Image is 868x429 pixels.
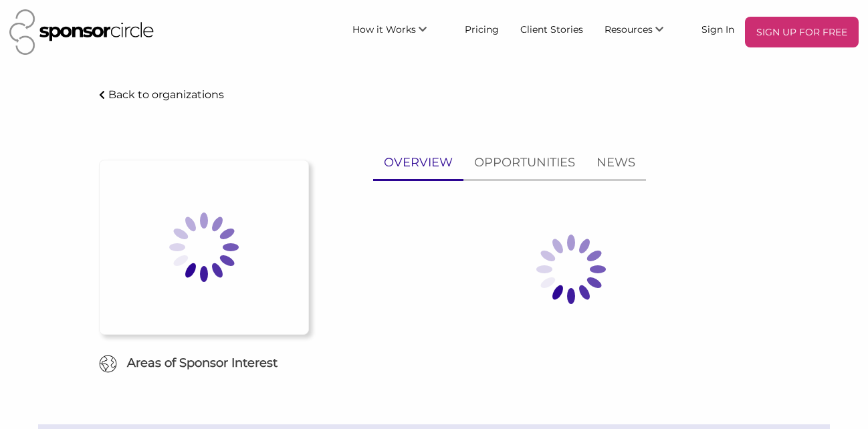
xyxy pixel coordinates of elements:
li: Resources [594,17,691,47]
a: Pricing [454,17,510,41]
img: Sponsor Circle Logo [9,9,154,55]
span: How it Works [352,23,416,35]
p: OPPORTUNITIES [474,153,575,172]
img: Loading spinner [137,180,271,314]
a: Client Stories [510,17,594,41]
li: How it Works [342,17,454,47]
p: SIGN UP FOR FREE [750,22,853,42]
a: Sign In [691,17,745,41]
img: Loading spinner [504,202,638,336]
p: Back to organizations [108,88,224,101]
h6: Areas of Sponsor Interest [89,355,319,372]
p: NEWS [596,153,635,172]
span: Resources [605,23,653,35]
img: Globe Icon [99,355,117,373]
p: OVERVIEW [384,153,453,172]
